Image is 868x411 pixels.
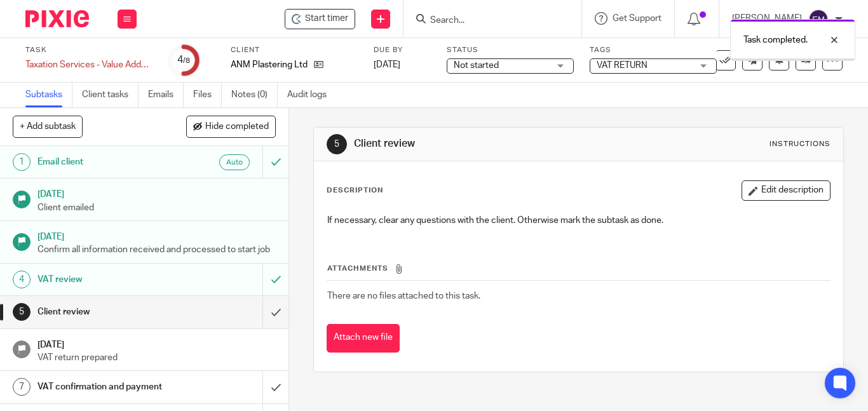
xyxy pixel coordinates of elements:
a: Notes (0) [231,83,278,107]
img: Pixie [25,10,89,27]
h1: Client review [354,137,606,151]
div: 1 [13,153,31,171]
div: 4 [13,271,31,288]
small: /8 [183,57,190,64]
div: 5 [327,134,347,154]
span: Attachments [327,265,388,272]
button: Hide completed [186,116,276,137]
label: Task [25,45,153,55]
span: Hide completed [205,122,269,132]
h1: VAT confirmation and payment [37,377,179,396]
img: svg%3E [808,9,829,29]
h1: [DATE] [37,185,276,201]
label: Client [231,45,358,55]
p: Confirm all information received and processed to start job [37,243,276,256]
a: Files [193,83,222,107]
p: If necessary, clear any questions with the client. Otherwise mark the subtask as done. [327,214,830,227]
h1: [DATE] [37,335,276,351]
a: Client tasks [82,83,139,107]
button: + Add subtask [13,116,83,137]
h1: [DATE] [37,227,276,243]
p: VAT return prepared [37,351,276,364]
div: Instructions [770,139,831,149]
p: ANM Plastering Ltd [231,58,308,71]
span: Start timer [305,12,348,25]
p: Client emailed [37,201,276,214]
h1: VAT review [37,270,179,289]
input: Search [429,15,543,27]
span: [DATE] [374,60,400,69]
div: Auto [219,154,250,170]
h1: Email client [37,152,179,172]
p: Task completed. [743,34,808,46]
div: ANM Plastering Ltd - Taxation Services - Value Added Tax (VAT) [285,9,355,29]
span: There are no files attached to this task. [327,292,480,300]
a: Emails [148,83,184,107]
label: Due by [374,45,431,55]
h1: Client review [37,302,179,321]
a: Audit logs [287,83,336,107]
p: Description [327,185,383,196]
div: 4 [177,53,190,67]
div: 7 [13,378,31,396]
button: Edit description [742,180,831,201]
a: Subtasks [25,83,72,107]
div: Taxation Services - Value Added Tax (VAT) [25,58,153,71]
span: VAT RETURN [597,61,648,70]
div: 5 [13,303,31,321]
button: Attach new file [327,324,400,353]
span: Not started [454,61,499,70]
